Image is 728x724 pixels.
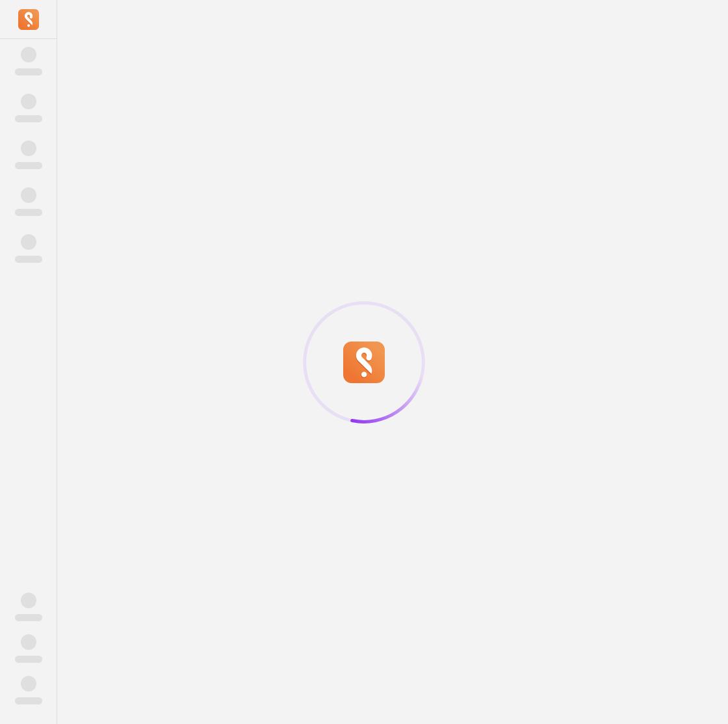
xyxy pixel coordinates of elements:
span: ‌ [15,697,42,704]
span: ‌ [21,47,36,62]
span: ‌ [21,187,36,203]
span: ‌ [21,141,36,156]
span: ‌ [15,614,42,621]
span: ‌ [21,234,36,250]
span: ‌ [15,115,42,122]
span: ‌ [15,656,42,663]
span: ‌ [21,634,36,650]
span: ‌ [21,593,36,608]
span: ‌ [21,94,36,109]
span: ‌ [21,676,36,691]
span: ‌ [15,162,42,169]
span: ‌ [15,68,42,75]
span: ‌ [15,209,42,216]
span: ‌ [15,256,42,263]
